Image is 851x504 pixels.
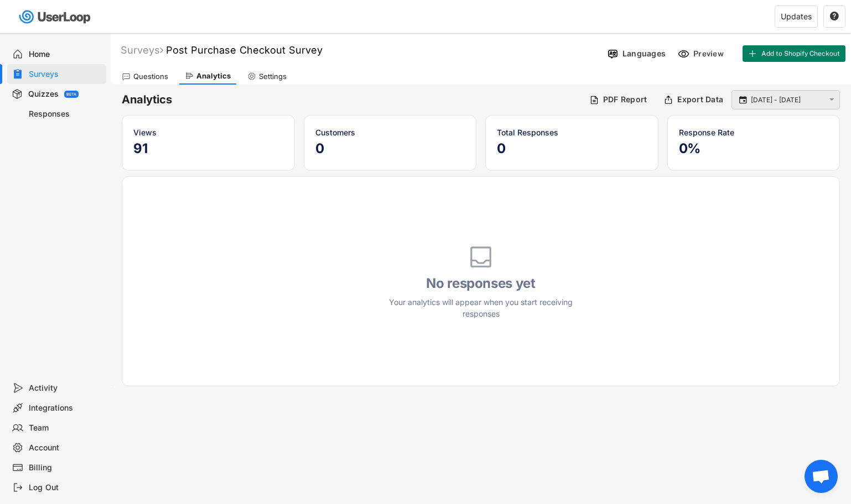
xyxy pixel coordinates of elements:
div: Export Data [677,95,723,104]
h5: 0 [497,140,647,157]
h5: 0 [315,140,465,157]
div: Home [29,49,102,60]
div: Responses [29,109,102,119]
div: Open chat [805,460,838,493]
button:  [827,95,837,104]
div: Settings [259,72,287,81]
div: Team [29,423,102,433]
text:  [739,95,747,104]
div: Customers [315,127,465,138]
div: Billing [29,463,102,473]
h5: 91 [133,140,283,157]
div: Total Responses [497,127,647,138]
div: Integrations [29,403,102,413]
div: Surveys [121,44,163,56]
text:  [829,95,834,104]
text:  [830,11,839,21]
span: Add to Shopify Checkout [761,50,840,57]
div: Your analytics will appear when you start receiving responses [381,296,580,319]
button:  [738,95,748,105]
div: Languages [622,49,666,59]
img: userloop-logo-01.svg [17,6,95,28]
button:  [829,12,839,22]
div: Surveys [29,69,102,80]
div: Response Rate [679,127,829,138]
h5: 0% [679,140,829,157]
button: Add to Shopify Checkout [743,45,845,62]
div: Updates [781,13,812,20]
img: Language%20Icon.svg [607,48,619,60]
div: Activity [29,383,102,393]
div: Preview [693,49,727,59]
div: Analytics [196,71,231,81]
h4: No responses yet [381,275,580,292]
input: Select Date Range [751,95,824,106]
div: Quizzes [28,89,59,99]
h6: Analytics [122,92,581,107]
div: Log Out [29,482,102,493]
div: Views [133,127,283,138]
div: Account [29,443,102,453]
div: Questions [133,72,168,81]
font: Post Purchase Checkout Survey [166,44,323,56]
div: BETA [66,92,76,96]
div: PDF Report [603,95,647,104]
